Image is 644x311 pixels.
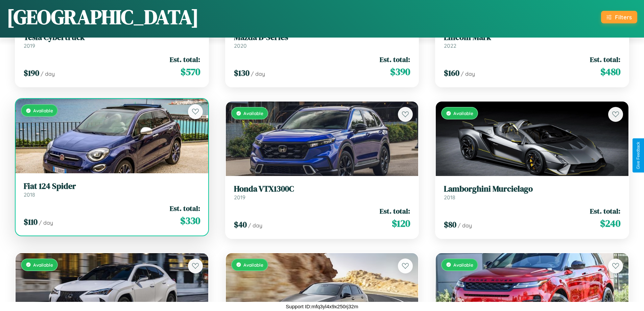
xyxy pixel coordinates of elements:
[39,219,53,226] span: / day
[636,142,641,169] div: Give Feedback
[615,14,632,21] div: Filters
[180,214,200,227] span: $ 330
[24,42,35,49] span: 2019
[234,42,247,49] span: 2020
[234,67,249,79] span: $ 130
[234,32,410,49] a: Mazda B-Series2020
[444,67,459,79] span: $ 160
[234,194,245,201] span: 2019
[392,217,410,230] span: $ 120
[286,302,358,311] p: Support ID: mfq3yl4x9x250rj32m
[453,262,473,268] span: Available
[234,32,410,42] h3: Mazda B-Series
[444,219,456,230] span: $ 80
[380,54,410,64] span: Est. total:
[248,222,262,229] span: / day
[600,65,620,79] span: $ 480
[33,108,53,113] span: Available
[590,206,620,216] span: Est. total:
[243,110,263,116] span: Available
[600,217,620,230] span: $ 240
[24,216,38,227] span: $ 110
[170,54,200,64] span: Est. total:
[444,42,456,49] span: 2022
[444,184,620,194] h3: Lamborghini Murcielago
[24,181,200,198] a: Fiat 124 Spider2018
[181,65,200,79] span: $ 570
[444,194,455,201] span: 2018
[458,222,472,229] span: / day
[444,32,620,49] a: Lincoln Mark2022
[601,11,637,23] button: Filters
[444,184,620,201] a: Lamborghini Murcielago2018
[24,67,39,79] span: $ 190
[33,262,53,268] span: Available
[24,181,200,191] h3: Fiat 124 Spider
[251,70,265,77] span: / day
[461,70,475,77] span: / day
[234,184,410,201] a: Honda VTX1300C2019
[24,191,35,198] span: 2018
[24,32,200,49] a: Tesla Cybertruck2019
[453,110,473,116] span: Available
[390,65,410,79] span: $ 390
[380,206,410,216] span: Est. total:
[170,203,200,213] span: Est. total:
[7,3,199,31] h1: [GEOGRAPHIC_DATA]
[444,32,620,42] h3: Lincoln Mark
[24,32,200,42] h3: Tesla Cybertruck
[590,54,620,64] span: Est. total:
[243,262,263,268] span: Available
[41,70,55,77] span: / day
[234,184,410,194] h3: Honda VTX1300C
[234,219,247,230] span: $ 40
